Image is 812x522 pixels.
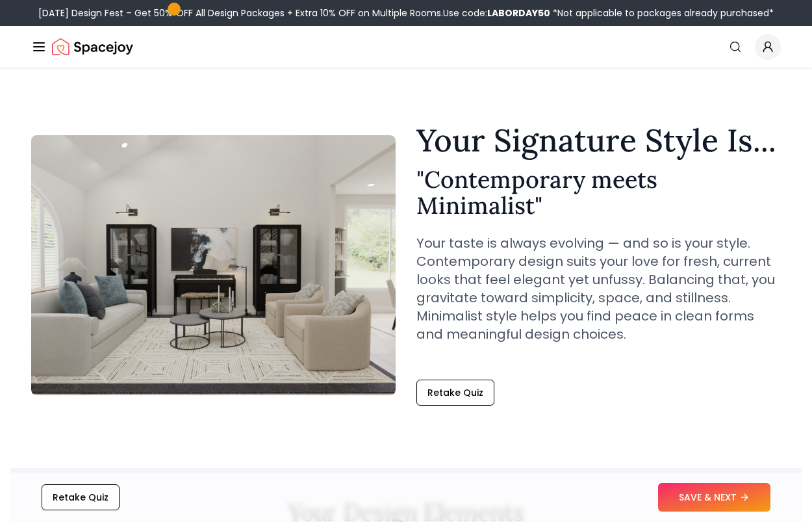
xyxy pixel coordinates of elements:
b: LABORDAY50 [487,7,550,20]
div: [DATE] Design Fest – Get 50% OFF All Design Packages + Extra 10% OFF on Multiple Rooms. [38,7,774,20]
span: *Not applicable to packages already purchased* [550,7,774,20]
img: Contemporary meets Minimalist Style Example [31,135,396,395]
button: Retake Quiz [416,380,494,406]
h2: " Contemporary meets Minimalist " [416,166,781,218]
p: Your taste is always evolving — and so is your style. Contemporary design suits your love for fre... [416,234,781,343]
h1: Your Signature Style Is... [416,125,781,156]
a: Spacejoy [52,34,133,60]
nav: Global [31,26,781,68]
span: Use code: [443,7,550,20]
button: Retake Quiz [42,484,120,510]
button: SAVE & NEXT [658,483,770,512]
img: Spacejoy Logo [52,34,133,60]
